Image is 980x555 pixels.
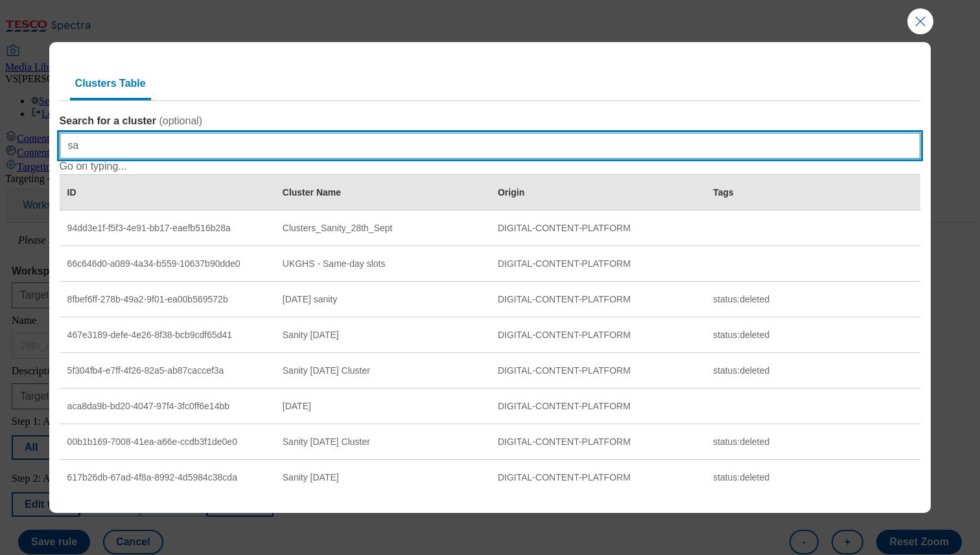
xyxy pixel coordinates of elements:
div: Origin [498,187,524,199]
div: DIGITAL-CONTENT-PLATFORM [498,472,697,484]
div: 00b1b169-7008-41ea-a66e-ccdb3f1de0e0 [67,436,267,448]
div: status:deleted [713,294,913,306]
button: Close Modal [907,8,933,34]
div: 467e3189-defe-4e26-8f38-bcb9cdf65d41 [67,330,267,341]
div: 617b26db-67ad-4f8a-8992-4d5984c38cda [67,472,267,484]
div: Sanity [DATE] [283,330,482,341]
span: Clusters Table [75,78,146,89]
div: DIGITAL-CONTENT-PLATFORM [498,330,697,341]
div: DIGITAL-CONTENT-PLATFORM [498,436,697,448]
span: Go on typing... [60,161,127,172]
div: 94dd3e1f-f5f3-4e91-bb17-eaefb516b28a [67,223,267,234]
div: Cluster Name [283,187,341,199]
div: Sanity [DATE] Cluster [283,436,482,448]
div: DIGITAL-CONTENT-PLATFORM [498,294,697,306]
span: ( optional ) [159,115,202,126]
div: [DATE] [283,401,482,413]
div: Sanity [DATE] [283,472,482,484]
div: Modal [49,42,931,513]
div: status:deleted [713,365,913,377]
label: Search for a cluster [60,115,921,128]
div: status:deleted [713,330,913,341]
div: aca8da9b-bd20-4047-97f4-3fc0ff6e14bb [67,401,267,413]
div: status:deleted [713,472,913,484]
div: DIGITAL-CONTENT-PLATFORM [498,401,697,413]
div: ID [67,187,76,199]
input: Type cluster name / cluster uuid / cluster tag [60,133,921,159]
div: Clusters_Sanity_28th_Sept [283,223,482,234]
div: UKGHS - Same-day slots [283,258,482,270]
div: DIGITAL-CONTENT-PLATFORM [498,223,697,234]
div: DIGITAL-CONTENT-PLATFORM [498,258,697,270]
div: 8fbef6ff-278b-49a2-9f01-ea00b569572b [67,294,267,306]
div: Tags [713,187,734,199]
div: Sanity [DATE] Cluster [283,365,482,377]
div: 66c646d0-a089-4a34-b559-10637b90dde0 [67,258,267,270]
div: 5f304fb4-e7ff-4f26-82a5-ab87caccef3a [67,365,267,377]
div: status:deleted [713,436,913,448]
div: [DATE] sanity [283,294,482,306]
div: DIGITAL-CONTENT-PLATFORM [498,365,697,377]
